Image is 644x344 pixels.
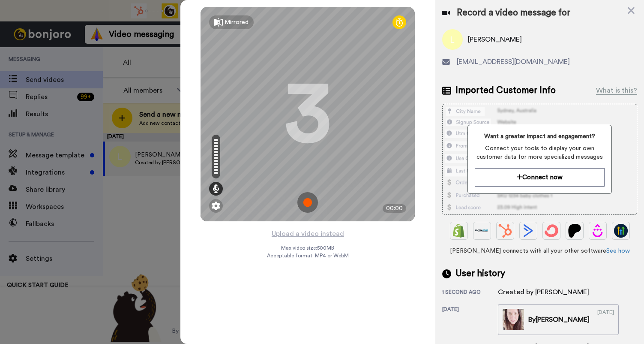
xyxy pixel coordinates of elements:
[442,289,498,297] div: 1 second ago
[528,314,590,325] div: By [PERSON_NAME]
[597,309,614,330] div: [DATE]
[503,309,524,330] img: 776022db-7109-4a8e-9052-ed7ae0494c78-thumb.jpg
[498,287,589,297] div: Created by [PERSON_NAME]
[442,306,498,335] div: [DATE]
[568,224,581,238] img: Patreon
[284,82,331,146] div: 3
[591,224,605,238] img: Drip
[442,247,637,255] span: [PERSON_NAME] connects with all your other software
[475,132,605,141] span: Want a greater impact and engagement?
[455,84,556,97] span: Imported Customer Info
[475,224,489,238] img: Ontraport
[498,224,512,238] img: Hubspot
[455,267,505,280] span: User history
[475,144,605,161] span: Connect your tools to display your own customer data for more specialized messages
[545,224,558,238] img: ConvertKit
[596,85,637,96] div: What is this?
[297,192,318,213] img: ic_record_start.svg
[281,244,334,251] span: Max video size: 500 MB
[452,224,466,238] img: Shopify
[267,252,349,259] span: Acceptable format: MP4 or WebM
[614,224,628,238] img: GoHighLevel
[521,224,535,238] img: ActiveCampaign
[606,248,630,254] a: See how
[475,168,605,187] button: Connect now
[498,304,619,335] a: By[PERSON_NAME][DATE]
[383,204,406,213] div: 00:00
[269,228,347,239] button: Upload a video instead
[212,202,220,210] img: ic_gear.svg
